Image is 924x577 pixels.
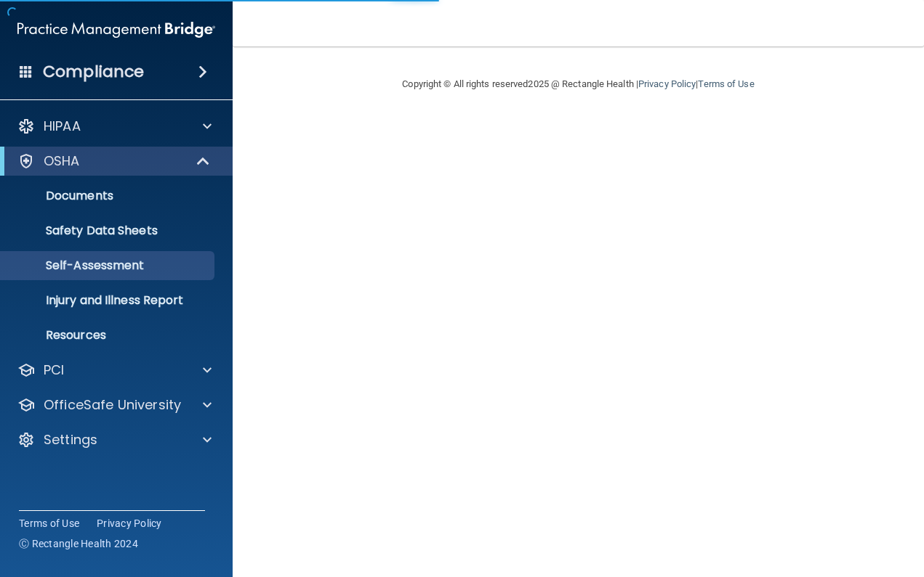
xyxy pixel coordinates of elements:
[9,293,208,308] p: Injury and Illness Report
[44,152,80,170] p: OSHA
[9,258,208,273] p: Self-Assessment
[9,224,208,238] p: Safety Data Sheets
[19,516,79,531] a: Terms of Use
[43,62,144,82] h4: Compliance
[19,536,138,551] span: Ⓒ Rectangle Health 2024
[44,431,97,449] p: Settings
[44,118,81,135] p: HIPAA
[97,516,162,531] a: Privacy Policy
[698,78,754,89] a: Terms of Use
[638,78,696,89] a: Privacy Policy
[9,328,208,343] p: Resources
[17,152,211,170] a: OSHA
[17,396,212,414] a: OfficeSafe University
[17,431,212,449] a: Settings
[17,118,212,135] a: HIPAA
[44,361,64,379] p: PCI
[17,361,212,379] a: PCI
[313,61,844,107] div: Copyright © All rights reserved 2025 @ Rectangle Health | |
[17,15,215,44] img: PMB logo
[9,189,208,203] p: Documents
[44,396,181,414] p: OfficeSafe University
